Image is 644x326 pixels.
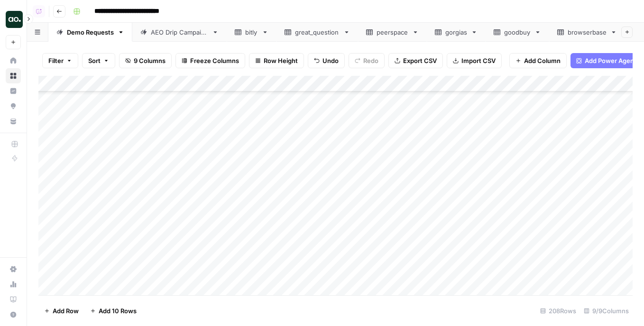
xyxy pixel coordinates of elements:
button: Redo [349,53,385,68]
div: browserbase [568,27,607,37]
a: AEO Drip Campaign [132,23,227,42]
a: great_question [276,23,358,42]
div: 9/9 Columns [580,303,633,318]
span: Export CSV [403,56,437,65]
a: peerspace [358,23,427,42]
span: Undo [322,56,339,65]
a: Opportunities [6,99,21,114]
img: Dillon Test Logo [6,11,23,28]
button: Undo [308,53,345,68]
a: Settings [6,262,21,277]
a: Your Data [6,114,21,129]
a: Learning Hub [6,292,21,307]
div: AEO Drip Campaign [151,27,208,37]
span: Sort [88,56,101,65]
span: 9 Columns [134,56,166,65]
span: Row Height [264,56,298,65]
span: Redo [363,56,378,65]
a: Demo Requests [48,23,132,42]
button: Add Column [509,53,567,68]
a: gorgias [427,23,486,42]
a: Usage [6,277,21,292]
span: Filter [48,56,64,65]
span: Add 10 Rows [99,306,137,316]
button: Add 10 Rows [84,303,142,318]
button: Filter [42,53,78,68]
button: Freeze Columns [175,53,245,68]
a: Home [6,53,21,68]
button: Sort [82,53,115,68]
button: Add Row [38,303,84,318]
span: Add Row [53,306,79,316]
button: Help + Support [6,307,21,322]
div: 208 Rows [536,303,580,318]
a: Insights [6,83,21,99]
button: Add Power Agent [570,53,642,68]
span: Freeze Columns [190,56,239,65]
div: peerspace [377,27,408,37]
div: gorgias [445,27,467,37]
button: Export CSV [388,53,443,68]
a: bitly [227,23,276,42]
span: Import CSV [461,56,496,65]
button: Import CSV [447,53,502,68]
button: Workspace: Dillon Test [6,8,21,31]
div: great_question [295,27,340,37]
button: Row Height [249,53,304,68]
div: Demo Requests [67,27,114,37]
span: Add Power Agent [585,56,636,65]
a: goodbuy [486,23,549,42]
a: browserbase [549,23,625,42]
a: Browse [6,68,21,83]
button: 9 Columns [119,53,172,68]
div: bitly [245,27,258,37]
span: Add Column [524,56,561,65]
div: goodbuy [504,27,531,37]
